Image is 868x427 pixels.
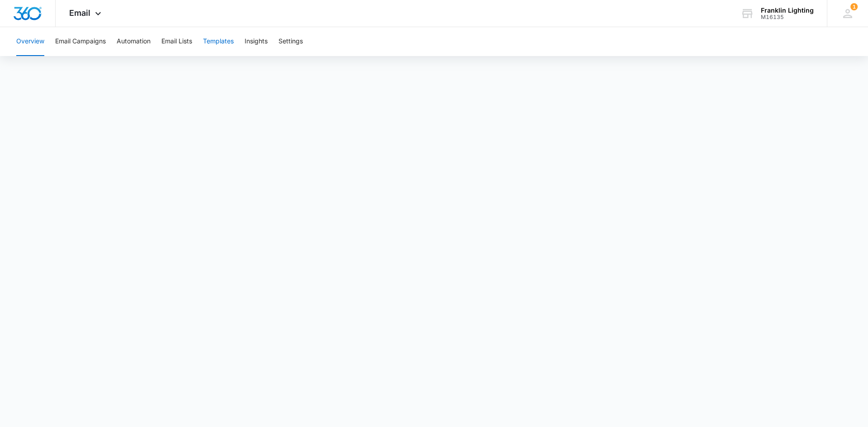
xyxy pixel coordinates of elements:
div: account name [761,7,814,14]
span: Email [69,8,90,18]
button: Insights [245,27,268,56]
button: Overview [16,27,44,56]
span: 1 [850,3,858,10]
button: Settings [278,27,303,56]
button: Email Lists [161,27,192,56]
div: account id [761,14,814,20]
button: Templates [203,27,234,56]
div: notifications count [850,3,858,10]
button: Automation [117,27,151,56]
button: Email Campaigns [55,27,106,56]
